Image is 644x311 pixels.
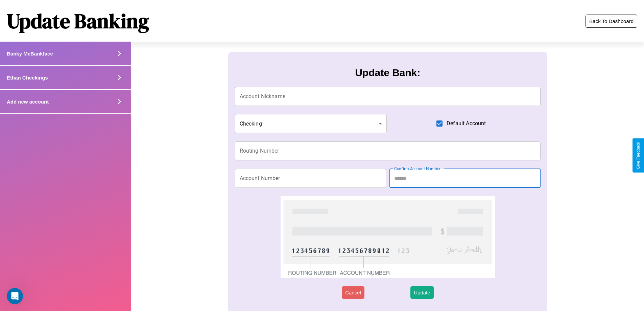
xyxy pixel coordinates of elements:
[7,7,149,35] h1: Update Banking
[410,286,433,299] button: Update
[7,51,53,57] h4: Banky McBankface
[7,75,48,81] h4: Ethan Checkings
[447,119,486,128] span: Default Account
[355,67,420,79] h3: Update Bank:
[235,114,387,133] div: Checking
[7,288,23,304] iframe: Intercom live chat
[636,142,641,169] div: Give Feedback
[394,166,440,172] label: Confirm Account Number
[586,15,637,28] button: Back To Dashboard
[281,196,495,278] img: check
[7,99,49,105] h4: Add new account
[342,286,364,299] button: Cancel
